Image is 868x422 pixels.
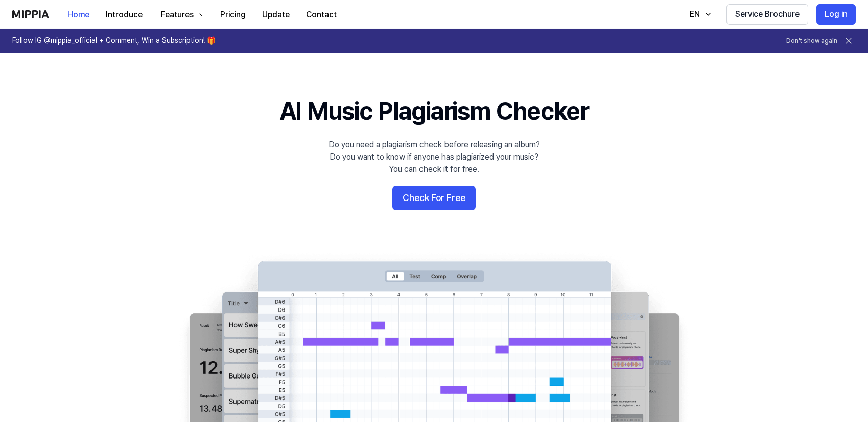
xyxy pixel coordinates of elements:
[254,1,298,29] a: Update
[12,10,49,18] img: logo
[254,5,298,25] button: Update
[98,5,151,25] button: Introduce
[279,94,589,128] h1: AI Music Plagiarism Checker
[59,5,98,25] button: Home
[212,5,254,25] button: Pricing
[298,5,345,25] button: Contact
[679,4,718,25] button: EN
[816,4,856,25] button: Log in
[151,5,212,25] button: Features
[786,37,837,46] button: Don't show again
[688,8,702,20] div: EN
[12,36,216,46] h1: Follow IG @mippia_official + Comment, Win a Subscription! 🎁
[159,9,196,21] div: Features
[392,186,476,210] button: Check For Free
[59,1,98,29] a: Home
[726,4,808,25] button: Service Brochure
[329,139,540,175] div: Do you need a plagiarism check before releasing an album? Do you want to know if anyone has plagi...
